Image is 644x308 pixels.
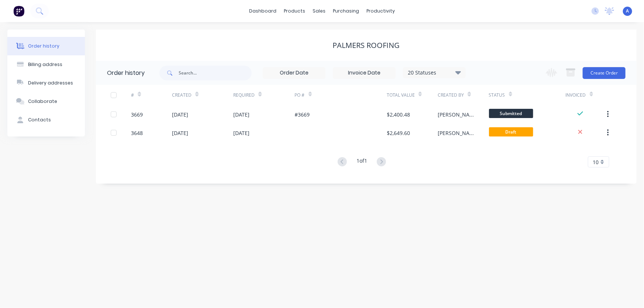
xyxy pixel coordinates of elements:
[28,117,51,123] div: Contacts
[489,109,533,118] span: Submitted
[329,6,363,17] div: purchasing
[263,68,325,79] input: Order Date
[7,111,85,129] button: Contacts
[566,92,586,98] div: Invoiced
[295,111,310,118] div: #3669
[13,6,24,17] img: Factory
[438,129,474,137] div: [PERSON_NAME]
[489,85,566,105] div: Status
[172,111,188,118] div: [DATE]
[131,129,143,137] div: 3648
[566,85,607,105] div: Invoiced
[233,129,249,137] div: [DATE]
[172,129,188,137] div: [DATE]
[489,92,505,98] div: Status
[593,158,599,166] span: 10
[403,69,465,77] div: 20 Statuses
[438,111,474,118] div: [PERSON_NAME]
[233,85,295,105] div: Required
[438,92,464,98] div: Created By
[333,68,395,79] input: Invoice Date
[28,80,73,86] div: Delivery addresses
[131,92,134,98] div: #
[489,127,533,136] span: Draft
[438,85,489,105] div: Created By
[131,111,143,118] div: 3669
[387,92,415,98] div: Total Value
[172,92,192,98] div: Created
[233,111,249,118] div: [DATE]
[179,66,252,80] input: Search...
[387,85,438,105] div: Total Value
[7,92,85,111] button: Collaborate
[7,74,85,92] button: Delivery addresses
[357,157,367,167] div: 1 of 1
[333,41,400,50] div: PALMERS ROOFING
[626,8,629,14] span: A
[172,85,233,105] div: Created
[131,85,172,105] div: #
[387,129,410,137] div: $2,649.60
[387,111,410,118] div: $2,400.48
[295,85,387,105] div: PO #
[28,61,62,68] div: Billing address
[309,6,329,17] div: sales
[7,55,85,74] button: Billing address
[363,6,399,17] div: productivity
[28,98,57,105] div: Collaborate
[107,69,145,77] div: Order history
[583,67,626,79] button: Create Order
[7,37,85,55] button: Order history
[233,92,255,98] div: Required
[245,6,280,17] a: dashboard
[280,6,309,17] div: products
[295,92,305,98] div: PO #
[28,43,59,49] div: Order history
